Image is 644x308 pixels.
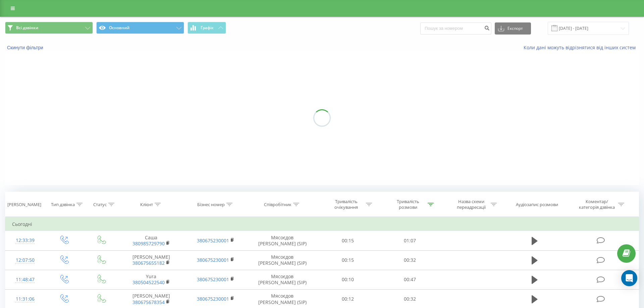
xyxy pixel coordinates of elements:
div: Тип дзвінка [51,202,75,207]
div: [PERSON_NAME] [7,202,41,207]
td: 00:47 [379,270,440,289]
button: Експорт [495,22,531,35]
span: Всі дзвінки [16,25,38,30]
a: 380675230001 [197,296,229,302]
div: Назва схеми переадресації [453,199,489,210]
td: 00:15 [317,231,379,250]
td: Мясоєдов [PERSON_NAME] (SIP) [248,270,317,289]
div: Тривалість очікування [328,199,364,210]
button: Графік [187,22,226,34]
td: Сьогодні [5,218,639,231]
td: 01:07 [379,231,440,250]
td: 00:10 [317,270,379,289]
a: 380675655182 [132,260,165,266]
button: Всі дзвінки [5,22,93,34]
div: Співробітник [264,202,291,207]
td: 00:15 [317,250,379,270]
div: Аудіозапис розмови [516,202,558,207]
a: Коли дані можуть відрізнятися вiд інших систем [524,44,639,51]
button: Скинути фільтри [5,45,47,51]
a: 380675678354 [132,299,165,305]
div: Коментар/категорія дзвінка [577,199,616,210]
td: 00:32 [379,250,440,270]
div: 11:31:06 [12,293,38,306]
a: 380985729790 [132,240,165,247]
td: Мясоєдов [PERSON_NAME] (SIP) [248,231,317,250]
div: 12:33:39 [12,234,38,247]
div: Бізнес номер [197,202,225,207]
div: Тривалість розмови [390,199,426,210]
input: Пошук за номером [420,22,491,35]
a: 380675230001 [197,276,229,283]
a: 380504522540 [132,279,165,286]
td: Мясоєдов [PERSON_NAME] (SIP) [248,250,317,270]
div: 12:07:50 [12,254,38,267]
a: 380675230001 [197,237,229,244]
div: Клієнт [140,202,153,207]
td: [PERSON_NAME] [119,250,183,270]
button: Основний [96,22,184,34]
a: 380675230001 [197,257,229,263]
div: 11:48:47 [12,273,38,286]
td: Yura [119,270,183,289]
div: Open Intercom Messenger [621,270,637,286]
span: Графік [201,25,214,30]
div: Статус [93,202,107,207]
td: Саша [119,231,183,250]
